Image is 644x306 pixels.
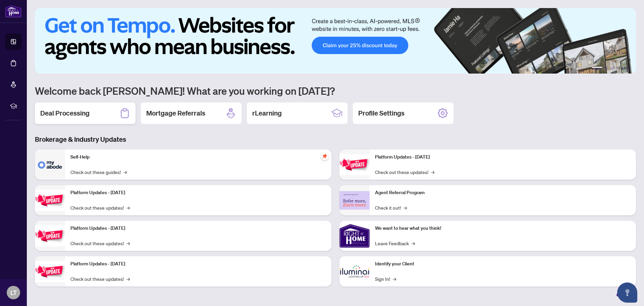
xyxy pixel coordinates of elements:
[375,168,434,176] a: Check out these updates!→
[358,108,405,118] h2: Profile Settings
[35,84,636,97] h1: Welcome back [PERSON_NAME]! What are you working on [DATE]?
[627,67,629,70] button: 6
[35,135,636,144] h3: Brokerage & Industry Updates
[617,282,637,303] button: Open asap
[35,149,65,180] img: Self-Help
[375,239,415,247] a: Leave Feedback→
[70,189,326,196] p: Platform Updates - [DATE]
[621,67,624,70] button: 5
[592,67,602,70] button: 1
[70,225,326,232] p: Platform Updates - [DATE]
[412,239,415,247] span: →
[321,152,329,160] span: pushpin
[404,204,407,211] span: →
[339,191,370,210] img: Agent Referral Program
[252,108,282,118] h2: rLearning
[339,154,370,175] img: Platform Updates - June 23, 2025
[375,204,407,211] a: Check it out!→
[339,256,370,287] img: Identify your Client
[605,67,608,70] button: 2
[35,225,65,247] img: Platform Updates - July 21, 2025
[126,239,130,247] span: →
[126,275,130,282] span: →
[375,260,631,268] p: Identify your Client
[10,288,17,297] span: LT
[70,239,130,247] a: Check out these updates!→
[375,189,631,196] p: Agent Referral Program
[70,275,130,282] a: Check out these updates!→
[70,168,127,176] a: Check out these guides!→
[375,275,396,282] a: Sign In!→
[70,204,130,211] a: Check out these updates!→
[339,221,370,251] img: We want to hear what you think!
[35,261,65,282] img: Platform Updates - July 8, 2025
[35,8,636,74] img: Slide 0
[126,204,130,211] span: →
[70,154,326,161] p: Self-Help
[123,168,127,176] span: →
[70,260,326,268] p: Platform Updates - [DATE]
[35,190,65,211] img: Platform Updates - September 16, 2025
[40,108,90,118] h2: Deal Processing
[393,275,396,282] span: →
[431,168,434,176] span: →
[616,67,619,70] button: 4
[610,67,613,70] button: 3
[146,108,205,118] h2: Mortgage Referrals
[375,154,631,161] p: Platform Updates - [DATE]
[5,5,21,17] img: logo
[375,225,631,232] p: We want to hear what you think!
